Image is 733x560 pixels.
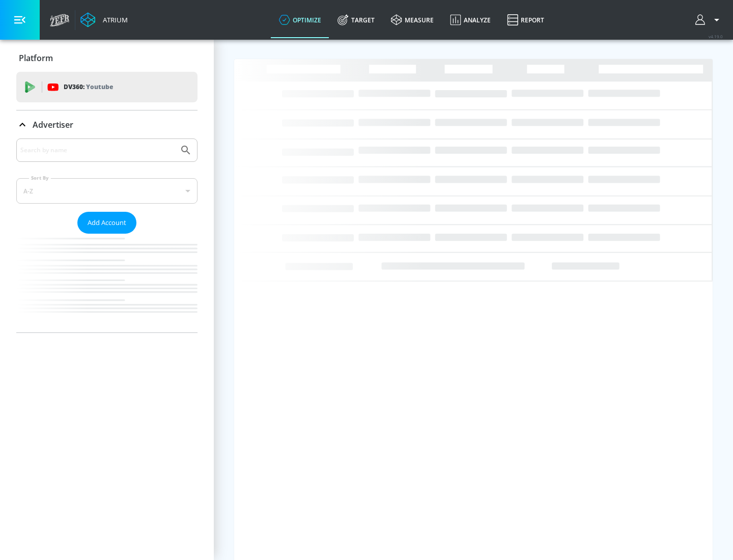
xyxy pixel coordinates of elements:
[64,81,113,93] p: DV360:
[442,2,499,38] a: Analyze
[499,2,552,38] a: Report
[80,12,128,27] a: Atrium
[271,2,329,38] a: optimize
[16,138,198,332] div: Advertiser
[709,34,723,39] span: v 4.19.0
[29,175,51,181] label: Sort By
[16,110,198,139] div: Advertiser
[99,15,128,24] div: Atrium
[16,178,198,204] div: A-Z
[19,52,53,64] p: Platform
[33,119,73,130] p: Advertiser
[16,44,198,72] div: Platform
[86,81,113,92] p: Youtube
[77,212,136,234] button: Add Account
[20,144,175,157] input: Search by name
[383,2,442,38] a: measure
[329,2,383,38] a: Target
[16,234,198,332] nav: list of Advertiser
[16,72,198,102] div: DV360: Youtube
[88,217,126,229] span: Add Account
